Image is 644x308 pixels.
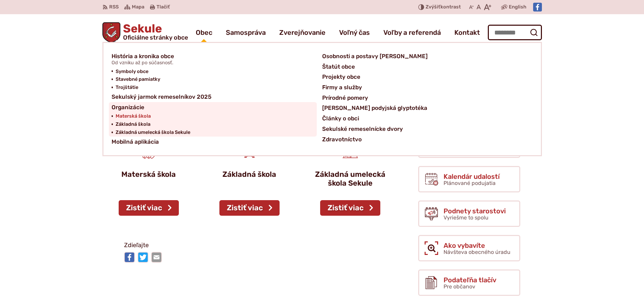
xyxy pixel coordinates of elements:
[507,3,528,11] a: English
[116,75,314,84] a: Stavebné pamiatky
[116,84,314,92] a: Trojštátie
[444,214,488,221] span: Vyriešme to spolu
[116,68,148,76] span: Symboly obce
[112,60,174,66] span: Od vzniku až po súčasnosť.
[444,180,496,186] span: Plánované podujatia
[112,51,174,68] span: História a kronika obce
[320,200,380,216] a: Zistiť viac
[339,23,370,42] a: Voľný čas
[322,124,403,134] span: Sekulské remeselnícke dvory
[322,51,525,62] a: Osobnosti a postavy [PERSON_NAME]
[322,103,427,113] span: [PERSON_NAME] podyjská glyptotéka
[444,249,510,255] span: Návšteva obecného úradu
[322,62,355,72] span: Štatút obce
[119,200,179,216] a: Zistiť viac
[112,92,212,102] span: Sekulský jarmok remeselníkov 2025
[383,23,441,42] a: Voľby a referendá
[509,3,526,11] span: English
[418,269,520,296] a: Podateľňa tlačív Pre občanov
[322,72,360,82] span: Projekty obce
[322,113,359,124] span: Články o obci
[444,283,475,290] span: Pre občanov
[120,23,188,41] span: Sekule
[112,137,159,147] span: Mobilná aplikácia
[322,72,525,82] a: Projekty obce
[196,23,212,42] a: Obec
[124,252,135,263] img: Zdieľať na Facebooku
[102,22,121,43] img: Prejsť na domovskú stránku
[226,23,266,42] a: Samospráva
[322,124,525,134] a: Sekulské remeselnícke dvory
[322,62,525,72] a: Štatút obce
[322,93,368,103] span: Prírodné pomery
[112,51,314,68] a: História a kronika obceOd vzniku až po súčasnosť.
[111,170,187,179] p: Materská škola
[426,4,461,10] span: kontrast
[444,276,496,284] span: Podateľňa tlačív
[418,166,520,192] a: Kalendár udalostí Plánované podujatia
[116,68,314,76] a: Symboly obce
[116,128,314,137] a: Základná umelecká škola Sekule
[211,170,288,179] p: Základná škola
[116,84,138,92] span: Trojštátie
[124,240,418,251] p: Zdieľajte
[533,3,542,11] img: Prejsť na Facebook stránku
[322,82,362,93] span: Firmy a služby
[322,113,525,124] a: Články o obci
[444,173,500,180] span: Kalendár udalostí
[418,235,520,261] a: Ako vybavíte Návšteva obecného úradu
[322,134,362,145] span: Zdravotníctvo
[116,120,150,128] span: Základná škola
[444,207,506,215] span: Podnety starostovi
[157,4,170,10] span: Tlačiť
[312,170,388,188] p: Základná umelecká škola Sekule
[138,252,148,263] img: Zdieľať na Twitteri
[116,112,314,120] a: Materská škola
[116,120,314,128] a: Základná škola
[112,102,144,113] span: Organizácie
[116,128,190,137] span: Základná umelecká škola Sekule
[112,102,314,113] a: Organizácie
[109,3,119,11] span: RSS
[322,51,428,62] span: Osobnosti a postavy [PERSON_NAME]
[102,22,188,43] a: Logo Sekule, prejsť na domovskú stránku.
[151,252,162,263] img: Zdieľať e-mailom
[116,112,151,120] span: Materská škola
[444,242,510,249] span: Ako vybavíte
[219,200,280,216] a: Zistiť viac
[132,3,144,11] span: Mapa
[322,93,525,103] a: Prírodné pomery
[418,200,520,227] a: Podnety starostovi Vyriešme to spolu
[116,75,160,84] span: Stavebné pamiatky
[426,4,440,10] span: Zvýšiť
[123,34,188,41] span: Oficiálne stránky obce
[112,92,314,102] a: Sekulský jarmok remeselníkov 2025
[279,23,326,42] a: Zverejňovanie
[454,23,480,42] a: Kontakt
[322,82,525,93] a: Firmy a služby
[112,137,314,147] a: Mobilná aplikácia
[322,134,525,145] a: Zdravotníctvo
[322,103,525,113] a: [PERSON_NAME] podyjská glyptotéka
